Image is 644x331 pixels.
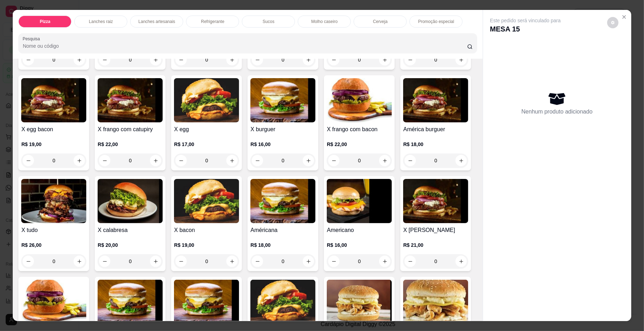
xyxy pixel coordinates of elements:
[250,141,315,148] p: R$ 16,00
[40,19,50,24] p: Pizza
[490,24,561,34] p: MESA 15
[98,78,163,122] img: product-image
[490,17,561,24] p: Este pedido será vinculado para
[327,179,392,223] img: product-image
[373,19,388,24] p: Cerveja
[174,141,239,148] p: R$ 17,00
[98,179,163,223] img: product-image
[263,19,274,24] p: Sucos
[250,280,315,324] img: product-image
[21,78,86,122] img: product-image
[403,226,468,234] h4: X [PERSON_NAME]
[138,19,175,24] p: Lanches artesanais
[23,36,42,42] label: Pesquisa
[403,179,468,223] img: product-image
[250,179,315,223] img: product-image
[327,280,392,324] img: product-image
[201,19,224,24] p: Refrigerante
[619,11,630,23] button: Close
[89,19,113,24] p: Lanches raiz
[327,226,392,234] h4: Americano
[21,141,86,148] p: R$ 19,00
[150,54,161,65] button: increase-product-quantity
[98,242,163,249] p: R$ 20,00
[418,19,454,24] p: Promoção especial
[98,280,163,324] img: product-image
[21,125,86,134] h4: X egg bacon
[327,242,392,249] p: R$ 16,00
[327,125,392,134] h4: X frango com bacon
[174,226,239,234] h4: X bacon
[522,108,593,116] p: Nenhum produto adicionado
[311,19,338,24] p: Molho caseiro
[174,179,239,223] img: product-image
[403,78,468,122] img: product-image
[99,54,110,65] button: decrease-product-quantity
[327,141,392,148] p: R$ 22,00
[98,226,163,234] h4: X calabresa
[21,242,86,249] p: R$ 26,00
[174,125,239,134] h4: X egg
[98,141,163,148] p: R$ 22,00
[250,78,315,122] img: product-image
[21,226,86,234] h4: X tudo
[403,242,468,249] p: R$ 21,00
[607,17,619,28] button: decrease-product-quantity
[98,125,163,134] h4: X frango com catupiry
[403,141,468,148] p: R$ 18,00
[250,125,315,134] h4: X burguer
[174,78,239,122] img: product-image
[174,242,239,249] p: R$ 19,00
[250,226,315,234] h4: Américana
[23,42,467,50] input: Pesquisa
[403,280,468,324] img: product-image
[403,125,468,134] h4: América burguer
[327,78,392,122] img: product-image
[250,242,315,249] p: R$ 18,00
[21,280,86,324] img: product-image
[174,280,239,324] img: product-image
[21,179,86,223] img: product-image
